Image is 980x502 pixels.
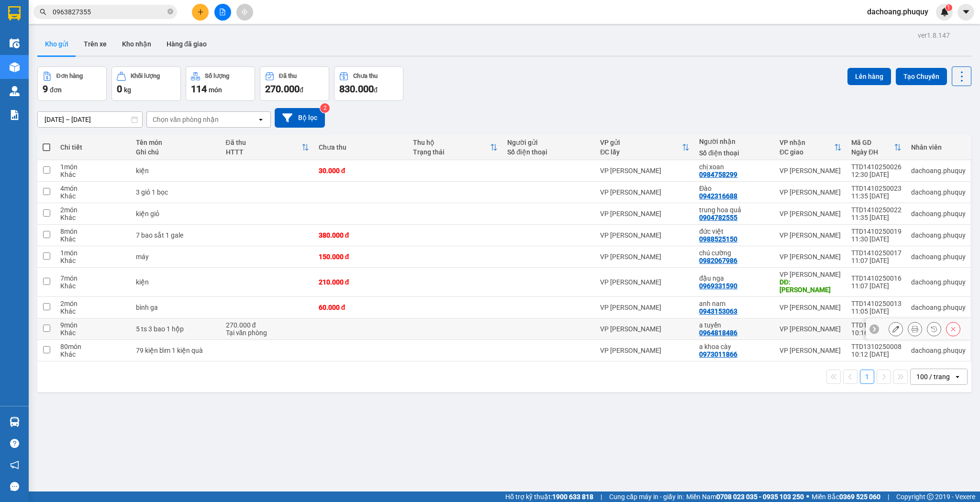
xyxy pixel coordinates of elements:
[889,322,903,336] div: Sửa đơn hàng
[806,495,809,499] span: ⚪️
[780,148,834,156] div: ĐC giao
[60,143,126,151] div: Chi tiết
[780,304,842,311] div: VP [PERSON_NAME]
[699,163,770,171] div: chị xoan
[851,192,902,200] div: 11:35 [DATE]
[927,493,934,500] span: copyright
[205,73,229,79] div: Số lượng
[851,329,902,337] div: 10:16 [DATE]
[319,304,403,311] div: 60.000 đ
[940,8,949,16] img: icon-new-feature
[609,491,684,502] span: Cung cấp máy in - giấy in:
[136,148,216,156] div: Ghi chú
[911,188,966,196] div: dachoang.phuquy
[60,228,126,235] div: 8 món
[699,228,770,235] div: đức việt
[8,6,21,21] img: logo-vxr
[37,66,107,101] button: Đơn hàng9đơn
[10,86,20,96] img: warehouse-icon
[600,253,690,261] div: VP [PERSON_NAME]
[699,282,737,290] div: 0969331590
[60,282,126,290] div: Khác
[60,171,126,178] div: Khác
[339,83,374,95] span: 830.000
[136,188,216,196] div: 3 giỏ 1 bọc
[911,278,966,286] div: dachoang.phuquy
[38,112,142,127] input: Select a date range.
[507,148,590,156] div: Số điện thoại
[780,139,834,146] div: VP nhận
[257,116,265,123] svg: open
[60,350,126,358] div: Khác
[60,300,126,307] div: 2 món
[851,350,902,358] div: 10:12 [DATE]
[300,86,303,94] span: đ
[191,83,207,95] span: 114
[686,491,804,502] span: Miền Nam
[209,86,222,94] span: món
[374,86,378,94] span: đ
[780,325,842,333] div: VP [PERSON_NAME]
[911,143,966,151] div: Nhân viên
[136,278,216,286] div: kiện
[699,321,770,329] div: a tuyến
[780,231,842,239] div: VP [PERSON_NAME]
[50,86,62,94] span: đơn
[699,192,737,200] div: 0942316688
[851,206,902,214] div: TTD1410250022
[860,370,874,384] button: 1
[279,73,297,79] div: Đã thu
[780,188,842,196] div: VP [PERSON_NAME]
[699,350,737,358] div: 0973011866
[601,491,602,502] span: |
[780,253,842,261] div: VP [PERSON_NAME]
[946,4,952,11] sup: 1
[37,33,76,55] button: Kho gửi
[60,192,126,200] div: Khác
[153,115,219,124] div: Chọn văn phòng nhận
[699,274,770,282] div: đậu nga
[60,257,126,264] div: Khác
[10,62,20,72] img: warehouse-icon
[60,329,126,337] div: Khác
[60,235,126,243] div: Khác
[851,148,894,156] div: Ngày ĐH
[111,66,181,101] button: Khối lượng0kg
[60,343,126,350] div: 80 món
[780,278,842,294] div: DĐ: hồng lĩnh
[60,206,126,214] div: 2 món
[847,68,891,85] button: Lên hàng
[851,235,902,243] div: 11:30 [DATE]
[916,372,950,382] div: 100 / trang
[600,210,690,218] div: VP [PERSON_NAME]
[699,171,737,178] div: 0984758299
[136,231,216,239] div: 7 bao sắt 1 gale
[167,9,173,14] span: close-circle
[896,68,947,85] button: Tạo Chuyến
[76,33,114,55] button: Trên xe
[226,329,309,337] div: Tại văn phòng
[780,210,842,218] div: VP [PERSON_NAME]
[60,249,126,257] div: 1 món
[136,347,216,354] div: 79 kiện bỉm 1 kiện quà
[236,4,253,21] button: aim
[241,9,248,15] span: aim
[10,482,19,491] span: message
[780,271,842,278] div: VP [PERSON_NAME]
[699,249,770,257] div: chú cường
[319,143,403,151] div: Chưa thu
[159,33,214,55] button: Hàng đã giao
[507,139,590,146] div: Người gửi
[812,491,880,502] span: Miền Bắc
[136,167,216,175] div: kiện
[10,417,20,427] img: warehouse-icon
[911,231,966,239] div: dachoang.phuquy
[851,307,902,315] div: 11:05 [DATE]
[600,139,682,146] div: VP gửi
[167,8,173,17] span: close-circle
[226,148,301,156] div: HTTT
[60,321,126,329] div: 9 món
[947,4,950,11] span: 1
[851,249,902,257] div: TTD1410250017
[319,278,403,286] div: 210.000 đ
